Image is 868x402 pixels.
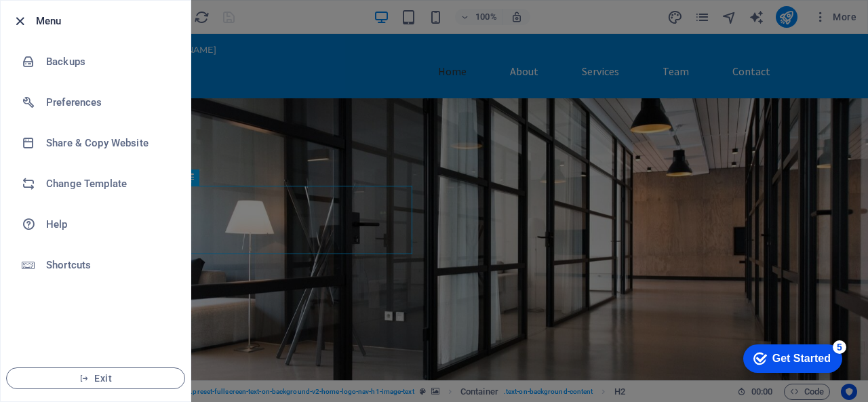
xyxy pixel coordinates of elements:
span: Exit [18,373,174,384]
div: 5 [100,3,114,16]
div: Get Started 5 items remaining, 0% complete [11,7,110,35]
h6: Shortcuts [46,257,172,273]
h6: Share & Copy Website [46,135,172,151]
a: Help [1,204,191,245]
h6: Backups [46,54,172,70]
h6: Help [46,216,172,233]
div: Get Started [40,15,98,27]
h6: Change Template [46,176,172,192]
h6: Menu [36,13,180,29]
h6: Preferences [46,94,172,110]
button: Exit [6,367,185,389]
